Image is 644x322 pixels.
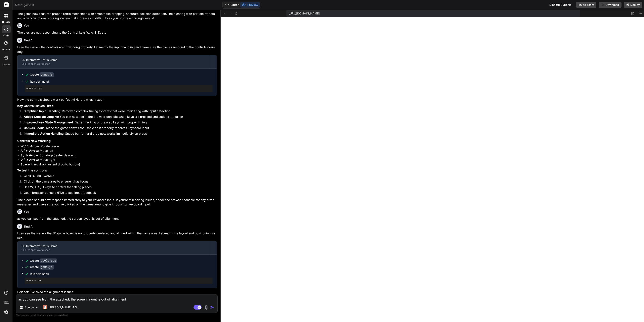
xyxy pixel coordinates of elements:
strong: A / ← Arrow [20,149,38,153]
button: 3D Interactive Tetris GameClick to open Workbench [17,55,210,68]
strong: Controls Now Working: [17,139,51,143]
li: : Move left [20,149,217,153]
li: Open browser console (F12) to see input feedback [20,191,217,196]
img: icon [210,305,214,309]
label: GitHub [2,48,10,51]
button: Deploy [624,2,642,8]
span: privacy [54,314,61,316]
li: : Hard drop (instant drop to bottom) [20,162,217,167]
strong: To test the controls: [17,168,47,172]
span: Run command [30,80,213,84]
p: The pieces should now respond immediately to your keyboard input. If you're still having issues, ... [17,198,217,207]
p: The game now features proper Tetris mechanics with smooth tile dropping, accurate collision detec... [17,12,217,21]
strong: D / → Arrow [20,158,38,162]
h6: You [24,24,29,28]
img: Claude 4 Sonnet [43,305,47,309]
li: : You can now see in the browser console when keys are pressed and actions are taken [20,115,217,120]
strong: Space [20,162,30,166]
p: Now the controls should work perfectly! Here's what I fixed: [17,97,217,102]
strong: Immediate Action Handling [24,132,63,135]
label: Upload [2,63,10,66]
li: : Move right [20,158,217,162]
li: Use W, A, S, D keys to control the falling pieces [20,185,217,191]
strong: Added Console Logging [24,115,58,119]
strong: Key Control Issues Fixed: [17,104,54,108]
p: Perfect! I've fixed the alignment issues: [17,290,217,294]
code: game.js [40,265,54,270]
h6: Bind AI [24,38,33,42]
button: Invite Team [576,2,596,8]
div: Create [30,265,54,269]
p: Source [25,305,34,309]
p: The tiles are not responding to the Control keys W, A, S, D, etc [17,30,217,35]
div: Create [30,73,54,77]
li: Click on the game area to ensure it has focus [20,179,217,185]
strong: Improved Key State Management [24,120,73,124]
pre: npm run dev [26,87,211,90]
span: Run command [30,272,213,276]
div: Click to open Workbench [22,62,206,66]
img: attachment [204,305,209,310]
li: : Soft drop (faster descent) [20,153,217,158]
li: : Rotate piece [20,144,217,149]
li: : Space bar for hard drop now works immediately on press [20,131,217,137]
iframe: Preview [221,17,644,322]
p: [PERSON_NAME] 4 S.. [48,305,78,309]
label: threads [2,20,10,24]
h6: Bind AI [24,225,33,229]
button: 3D Interactive Tetris GameClick to open Workbench [17,241,210,254]
span: tetris_game [15,3,35,7]
pre: npm run dev [26,279,211,282]
span: [URL][DOMAIN_NAME] [289,11,320,15]
p: Always double-check its answers. Your in Bind [16,313,218,317]
div: Create [30,259,57,263]
li: : Better tracking of pressed keys with proper timing [20,120,217,126]
img: settings [3,309,10,316]
li: Click "START GAME" [20,174,217,179]
li: : Made the game canvas focusable so it properly receives keyboard input [20,126,217,131]
strong: Simplified Input Handling [24,109,60,113]
div: 3D Interactive Tetris Game [22,58,206,62]
p: I can see the issue - the 3D game board is not properly centered and aligned within the game area... [17,231,217,240]
div: Discord Support [547,2,574,8]
button: Preview [240,2,260,8]
code: game.js [40,72,54,77]
strong: Canvas Focus [24,126,44,130]
code: style.css [40,258,57,263]
button: Editor [223,2,240,8]
button: Download [599,2,621,8]
h6: You [24,210,29,214]
div: 3D Interactive Tetris Game [22,244,206,248]
strong: W / ↑ Arrow [20,144,39,148]
p: as you can see from the attached, the screen layout is out of alignment [17,216,217,221]
li: : Removed complex timing systems that were interfering with input detection [20,109,217,115]
label: code [3,34,9,37]
strong: S / ↓ Arrow [20,153,38,157]
div: Click to open Workbench [22,248,206,252]
p: I see the issue - the controls aren't working properly. Let me fix the input handling and make su... [17,45,217,54]
img: Pick Models [35,306,39,309]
